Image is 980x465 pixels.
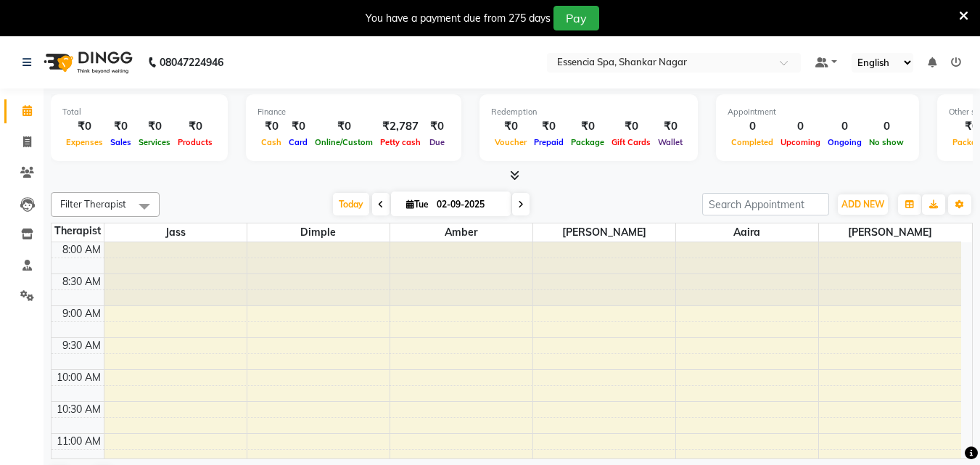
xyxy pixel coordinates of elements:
span: Filter Therapist [60,198,126,210]
span: Products [174,137,216,147]
div: 8:30 AM [59,274,104,289]
input: Search Appointment [702,193,829,215]
button: ADD NEW [838,194,888,215]
span: Prepaid [530,137,567,147]
div: ₹0 [174,118,216,135]
span: Cash [258,137,285,147]
div: ₹0 [608,118,654,135]
div: Appointment [728,106,907,118]
span: Ongoing [824,137,865,147]
span: Gift Cards [608,137,654,147]
span: Jass [104,223,247,242]
div: 10:00 AM [54,370,104,385]
div: ₹0 [567,118,608,135]
div: 0 [824,118,865,135]
div: ₹0 [285,118,311,135]
div: Redemption [491,106,686,118]
span: Expenses [62,137,107,147]
span: Card [285,137,311,147]
div: You have a payment due from 275 days [366,11,551,26]
div: ₹0 [654,118,686,135]
div: Total [62,106,216,118]
span: [PERSON_NAME] [819,223,962,242]
b: 08047224946 [160,42,223,83]
div: ₹0 [62,118,107,135]
div: Finance [258,106,450,118]
span: Completed [728,137,777,147]
div: 9:00 AM [59,306,104,321]
div: ₹0 [311,118,376,135]
div: ₹0 [491,118,530,135]
div: ₹0 [135,118,174,135]
span: Dimple [247,223,390,242]
div: 11:00 AM [54,434,104,449]
span: Upcoming [777,137,824,147]
span: Wallet [654,137,686,147]
span: Online/Custom [311,137,376,147]
div: 9:30 AM [59,338,104,353]
span: Tue [403,199,432,210]
span: No show [865,137,907,147]
div: ₹0 [258,118,285,135]
div: ₹0 [530,118,567,135]
div: 8:00 AM [59,242,104,258]
button: Pay [553,6,599,30]
span: Services [135,137,174,147]
div: Therapist [52,223,104,239]
img: logo [37,42,136,83]
span: Due [426,137,448,147]
span: Aaira [676,223,818,242]
div: ₹0 [107,118,135,135]
span: ADD NEW [841,199,884,210]
div: 0 [777,118,824,135]
span: Package [567,137,608,147]
div: 10:30 AM [54,402,104,417]
div: 0 [728,118,777,135]
span: Amber [390,223,532,242]
input: 2025-09-02 [432,194,505,215]
div: ₹2,787 [376,118,424,135]
span: [PERSON_NAME] [533,223,675,242]
span: Today [333,193,369,215]
span: Sales [107,137,135,147]
div: 0 [865,118,907,135]
span: Voucher [491,137,530,147]
div: ₹0 [424,118,450,135]
span: Petty cash [376,137,424,147]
